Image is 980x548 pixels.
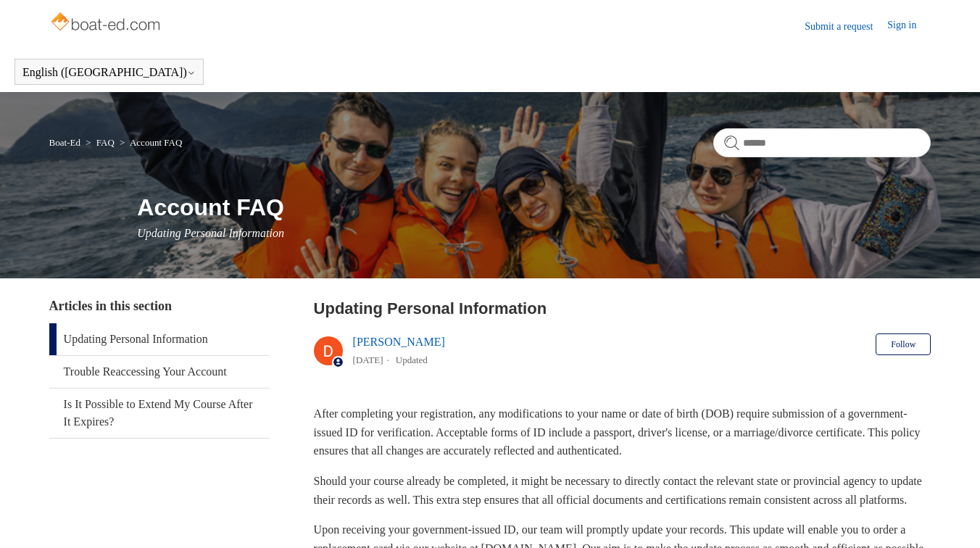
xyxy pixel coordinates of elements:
button: Follow Article [876,333,931,355]
a: Boat-Ed [49,137,80,148]
span: Updating Personal Information [137,227,284,239]
time: 03/01/2024, 14:53 [353,354,383,365]
button: English ([GEOGRAPHIC_DATA]) [22,66,196,79]
li: Updated [396,354,428,365]
a: Updating Personal Information [49,323,270,355]
li: Account FAQ [117,137,182,148]
span: Articles in this section [49,299,172,313]
a: Account FAQ [130,137,182,148]
p: After completing your registration, any modifications to your name or date of birth (DOB) require... [314,404,931,460]
input: Search [713,128,931,157]
a: Sign in [887,17,931,35]
a: Trouble Reaccessing Your Account [49,356,270,388]
h2: Updating Personal Information [314,296,931,320]
a: Submit a request [805,19,887,34]
p: Should your course already be completed, it might be necessary to directly contact the relevant s... [314,472,931,509]
li: FAQ [83,137,117,148]
a: Is It Possible to Extend My Course After It Expires? [49,389,270,438]
a: [PERSON_NAME] [353,336,445,348]
div: Live chat [931,499,969,537]
img: Boat-Ed Help Center home page [49,9,165,38]
li: Boat-Ed [49,137,83,148]
h1: Account FAQ [137,190,931,225]
a: FAQ [96,137,115,148]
